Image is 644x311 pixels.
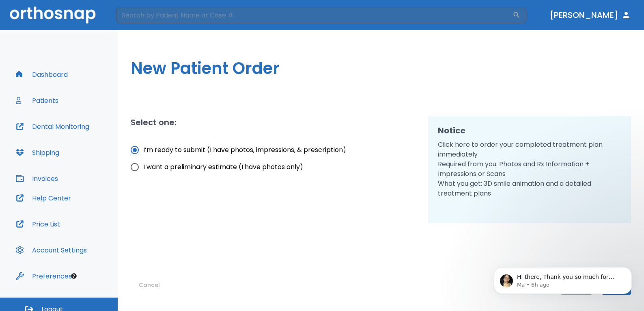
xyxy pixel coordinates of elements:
[547,8,634,22] button: [PERSON_NAME]
[11,91,63,110] button: Patients
[11,169,63,188] button: Invoices
[131,275,168,295] button: Cancel
[143,145,346,155] span: I’m ready to submit (I have photos, impressions, & prescription)
[116,7,513,23] input: Search by Patient Name or Case #
[35,57,140,65] p: Hi there, Thank you so much for reaching out to us! Can you tell me more about your concern? Warm...
[35,65,140,73] p: Message from Ma, sent 6h ago
[11,143,64,162] button: Shipping
[11,266,77,286] button: Preferences
[482,216,644,307] iframe: Intercom notifications message
[12,51,150,78] div: message notification from Ma, 6h ago. Hi there, Thank you so much for reaching out to us! Can you...
[10,7,96,23] img: Orthosnap
[131,56,631,80] h1: New Patient Order
[143,162,303,172] span: I want a preliminary estimate (I have photos only)
[18,59,31,72] img: Profile image for Ma
[11,117,94,136] button: Dental Monitoring
[70,272,78,280] div: Tooltip anchor
[438,124,621,137] h2: Notice
[11,214,65,234] button: Price List
[131,116,177,128] h2: Select one:
[11,65,73,84] button: Dashboard
[438,140,621,198] p: Click here to order your completed treatment plan immediately Required from you: Photos and Rx In...
[11,240,92,260] button: Account Settings
[11,188,76,208] button: Help Center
